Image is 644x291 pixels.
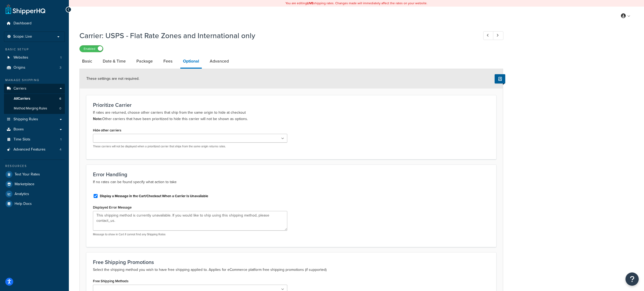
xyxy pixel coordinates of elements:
span: Boxes [14,127,24,132]
span: 0 [59,106,61,111]
span: 1 [60,55,61,60]
a: Optional [180,55,202,69]
span: Marketplace [15,182,34,187]
textarea: This shipping method is currently unavailable. If you would like to ship using this shipping meth... [93,211,287,231]
p: These carriers will not be displayed when a prioritized carrier that ships from the same origin r... [93,144,287,148]
a: Marketplace [4,179,65,189]
a: Next Record [493,31,503,40]
span: Time Slots [14,137,30,142]
a: Advanced [207,55,231,68]
span: Analytics [15,192,29,196]
label: Displayed Error Message [93,205,132,209]
h3: Error Handling [93,171,490,177]
p: If no rates can be found specify what action to take [93,179,490,185]
b: Note: [93,116,102,122]
button: Open Resource Center [625,272,639,286]
span: Test Your Rates [15,172,40,177]
a: AllCarriers6 [4,94,65,104]
b: LIVE [307,1,313,6]
li: Websites [4,53,65,63]
h3: Prioritize Carrier [93,102,490,108]
span: Method Merging Rules [14,106,47,111]
li: Method Merging Rules [4,104,65,113]
span: 1 [60,137,61,142]
span: Help Docs [15,202,32,206]
a: Help Docs [4,199,65,209]
li: Time Slots [4,135,65,144]
li: Advanced Features [4,145,65,155]
span: Origins [14,65,25,70]
p: Select the shipping method you wish to have free shipping applied to. Applies for eCommerce platf... [93,267,490,273]
div: Resources [4,164,65,168]
label: Enabled [80,46,103,52]
li: Origins [4,63,65,73]
p: If rates are returned, choose other carriers that ship from the same origin to hide at checkout O... [93,109,490,122]
span: Carriers [14,86,26,91]
span: Websites [14,55,28,60]
h1: Carrier: USPS - Flat Rate Zones and International only [79,30,473,41]
label: Hide other carriers [93,128,121,132]
a: Advanced Features4 [4,145,65,155]
span: All Carriers [14,96,30,101]
span: 4 [60,147,61,152]
a: Dashboard [4,19,65,28]
a: Fees [161,55,175,68]
p: Message to show in Cart if cannot find any Shipping Rates [93,232,287,236]
label: Free Shipping Methods [93,279,128,283]
h3: Free Shipping Promotions [93,259,490,265]
div: Basic Setup [4,47,65,52]
label: Display a Message in the Cart/Checkout When a Carrier Is Unavailable [100,194,208,199]
a: Previous Record [483,31,494,40]
a: Time Slots1 [4,135,65,144]
a: Basic [79,55,95,68]
a: Shipping Rules [4,114,65,124]
li: Carriers [4,84,65,114]
a: Analytics [4,189,65,199]
a: Boxes [4,125,65,134]
div: Manage Shipping [4,78,65,82]
span: Advanced Features [14,147,46,152]
span: These settings are not required. [86,76,139,81]
button: Show Help Docs [495,74,505,83]
a: Method Merging Rules0 [4,104,65,113]
span: 3 [60,65,61,70]
a: Carriers [4,84,65,94]
a: Websites1 [4,53,65,63]
span: Shipping Rules [14,117,38,122]
a: Test Your Rates [4,170,65,179]
span: 6 [59,96,61,101]
span: Dashboard [14,21,32,26]
a: Date & Time [100,55,128,68]
a: Package [134,55,155,68]
span: Scope: Live [13,34,32,39]
a: Origins3 [4,63,65,73]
